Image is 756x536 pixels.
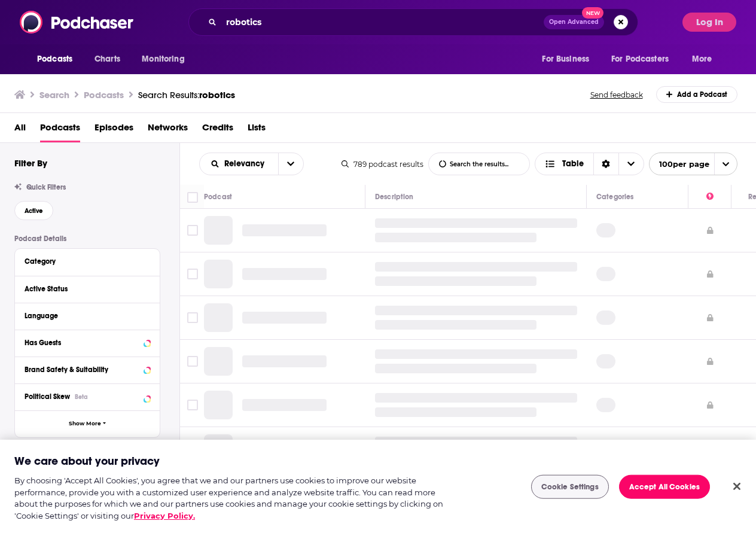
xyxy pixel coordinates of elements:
[187,312,198,323] span: Toggle select row
[224,160,269,168] span: Relevancy
[25,335,150,350] button: Has Guests
[187,400,198,410] span: Toggle select row
[84,89,124,100] h3: Podcasts
[25,389,150,404] button: Political SkewBeta
[603,48,686,71] button: open menu
[187,356,198,367] span: Toggle select row
[202,118,233,142] a: Credits
[542,51,589,68] span: For Business
[650,155,709,173] span: 100 per page
[342,160,423,169] div: 789 podcast results
[656,86,738,103] a: Add a Podcast
[204,190,232,204] div: Podcast
[649,153,737,175] button: open menu
[587,90,647,100] button: Send feedback
[142,51,184,68] span: Monitoring
[14,118,26,142] a: All
[544,15,604,29] button: Open AdvancedNew
[534,48,604,71] button: open menu
[25,362,150,377] button: Brand Safety & Suitability
[724,473,750,500] button: Close
[692,51,712,68] span: More
[25,208,43,214] span: Active
[14,201,53,220] button: Active
[25,254,150,269] button: Category
[69,421,101,427] span: Show More
[200,160,278,168] button: open menu
[596,190,633,204] div: Categories
[15,410,160,437] button: Show More
[248,118,266,142] a: Lists
[138,89,235,100] div: Search Results:
[562,160,584,168] span: Table
[26,183,66,191] span: Quick Filters
[40,118,80,142] a: Podcasts
[39,89,69,100] h3: Search
[20,11,135,33] img: Podchaser - Follow, Share and Rate Podcasts
[199,153,304,175] h2: Choose List sort
[682,13,736,32] button: Log In
[138,89,235,100] a: Search Results:robotics
[684,48,727,71] button: open menu
[375,190,413,204] div: Description
[531,475,609,499] button: Cookie Settings
[14,475,453,522] div: By choosing 'Accept All Cookies', you agree that we and our partners use cookies to improve our w...
[25,392,70,401] span: Political Skew
[94,51,120,68] span: Charts
[29,48,88,71] button: open menu
[278,153,303,175] button: open menu
[14,234,160,243] p: Podcast Details
[221,13,544,32] input: Search podcasts, credits, & more...
[611,51,669,68] span: For Podcasters
[37,51,72,68] span: Podcasts
[134,510,195,520] a: More information about your privacy, opens in a new tab
[188,8,638,36] div: Search podcasts, credits, & more...
[25,366,140,374] div: Brand Safety & Suitability
[619,475,710,499] button: Accept All Cookies
[593,153,618,175] div: Sort Direction
[25,257,142,266] div: Category
[706,190,714,204] div: Power Score
[14,157,47,169] h2: Filter By
[87,48,127,71] a: Charts
[535,153,644,175] button: Choose View
[187,269,198,279] span: Toggle select row
[75,393,88,401] div: Beta
[25,285,142,293] div: Active Status
[133,48,200,71] button: open menu
[14,454,160,469] h2: We care about your privacy
[582,7,603,19] span: New
[94,118,133,142] a: Episodes
[199,89,235,100] span: robotics
[25,308,150,323] button: Language
[187,225,198,236] span: Toggle select row
[25,312,142,320] div: Language
[25,281,150,296] button: Active Status
[148,118,188,142] a: Networks
[549,19,599,25] span: Open Advanced
[25,339,140,347] div: Has Guests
